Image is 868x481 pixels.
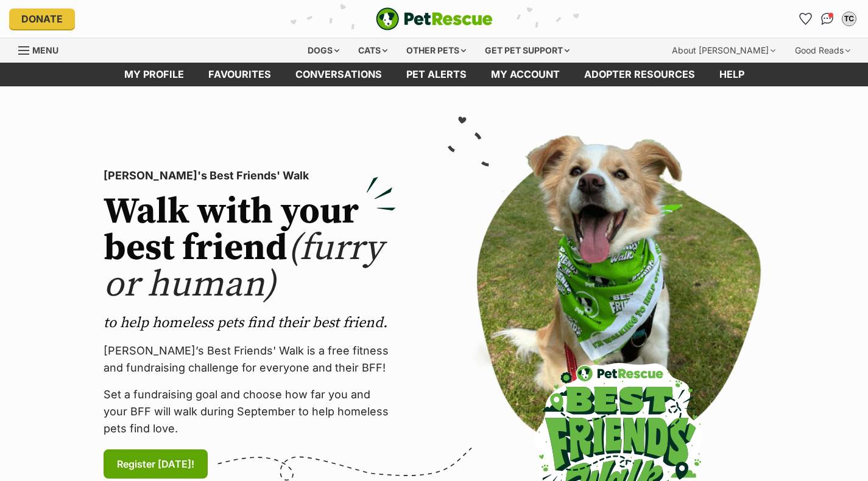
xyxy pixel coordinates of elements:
[394,63,479,86] a: Pet alerts
[796,9,815,29] a: Favourites
[821,13,834,25] img: chat-41dd97257d64d25036548639549fe6c8038ab92f7586957e7f3b1b290dea8141.svg
[786,38,859,63] div: Good Reads
[9,9,75,29] a: Donate
[572,63,707,86] a: Adopter resources
[104,226,383,308] span: (furry or human)
[299,38,348,63] div: Dogs
[376,7,493,30] a: PetRescue
[104,342,396,376] p: [PERSON_NAME]’s Best Friends' Walk is a free fitness and fundraising challenge for everyone and t...
[817,9,837,29] a: Conversations
[32,45,58,55] span: Menu
[479,63,572,86] a: My account
[839,9,859,29] button: My account
[350,38,396,63] div: Cats
[18,38,67,60] a: Menu
[104,449,208,479] a: Register [DATE]!
[663,38,784,63] div: About [PERSON_NAME]
[117,457,194,471] span: Register [DATE]!
[104,167,396,184] p: [PERSON_NAME]'s Best Friends' Walk
[112,63,196,86] a: My profile
[104,194,396,303] h2: Walk with your best friend
[196,63,283,86] a: Favourites
[707,63,757,86] a: Help
[796,9,859,29] ul: Account quick links
[843,13,855,25] div: TC
[104,313,396,333] p: to help homeless pets find their best friend.
[376,7,493,30] img: logo-e224e6f780fb5917bec1dbf3a21bbac754714ae5b6737aabdf751b685950b380.svg
[398,38,475,63] div: Other pets
[283,63,394,86] a: conversations
[104,386,396,437] p: Set a fundraising goal and choose how far you and your BFF will walk during September to help hom...
[476,38,578,63] div: Get pet support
